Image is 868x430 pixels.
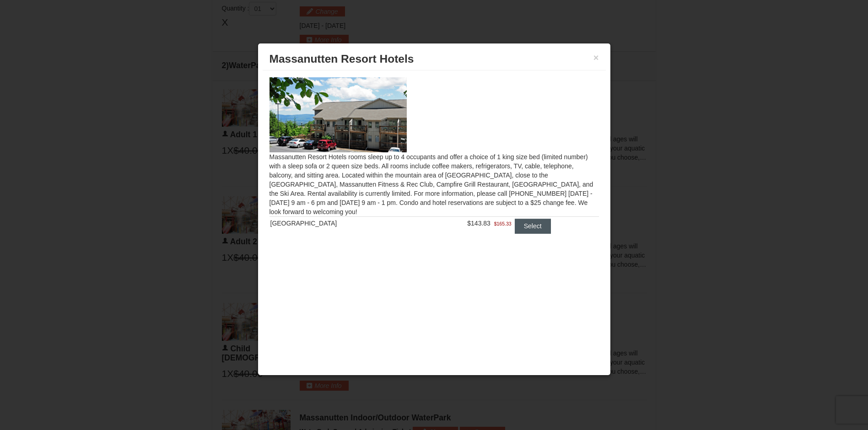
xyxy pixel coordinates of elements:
div: Massanutten Resort Hotels rooms sleep up to 4 occupants and offer a choice of 1 king size bed (li... [263,70,606,252]
span: $165.33 [494,219,512,228]
span: $143.83 [467,220,491,227]
button: Select [515,219,551,233]
div: [GEOGRAPHIC_DATA] [270,219,414,228]
img: 19219026-1-e3b4ac8e.jpg [270,77,407,152]
button: × [593,53,599,62]
span: Massanutten Resort Hotels [270,53,414,65]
